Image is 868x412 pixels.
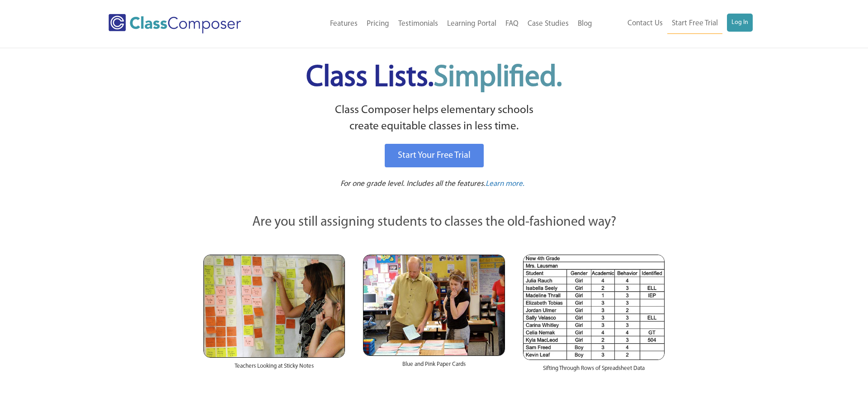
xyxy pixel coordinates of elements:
span: For one grade level. Includes all the features. [340,180,486,188]
p: Class Composer helps elementary schools create equitable classes in less time. [202,102,666,135]
img: Teachers Looking at Sticky Notes [203,255,345,358]
a: Contact Us [623,14,667,33]
span: Learn more. [486,180,524,188]
span: Start Your Free Trial [398,151,471,160]
div: Sifting Through Rows of Spreadsheet Data [523,360,665,382]
span: Simplified. [434,63,562,93]
a: Testimonials [394,14,443,34]
div: Teachers Looking at Sticky Notes [203,358,345,379]
a: Blog [573,14,597,34]
a: Pricing [362,14,394,34]
div: Blue and Pink Paper Cards [363,356,505,378]
a: Features [325,14,362,34]
img: Blue and Pink Paper Cards [363,255,505,355]
nav: Header Menu [597,14,753,34]
a: Start Your Free Trial [385,144,484,167]
p: Are you still assigning students to classes the old-fashioned way? [203,213,665,232]
a: Learn more. [486,179,524,190]
a: Start Free Trial [667,14,722,34]
a: FAQ [501,14,523,34]
img: Spreadsheets [523,255,665,360]
a: Log In [727,14,753,32]
a: Case Studies [523,14,573,34]
span: Class Lists. [306,63,562,93]
a: Learning Portal [443,14,501,34]
img: Class Composer [108,14,241,33]
nav: Header Menu [278,14,597,34]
